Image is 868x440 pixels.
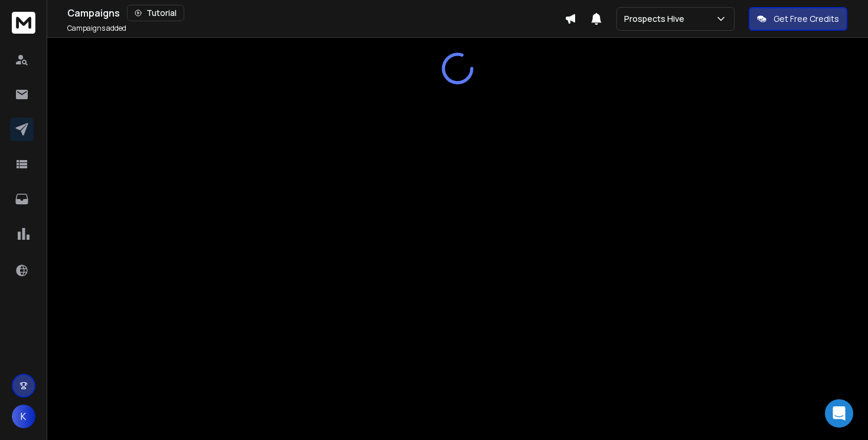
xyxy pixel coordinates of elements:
button: K [12,405,35,428]
div: Open Intercom Messenger [825,399,853,428]
p: Get Free Credits [774,13,839,25]
p: Prospects Hive [624,13,689,25]
div: Campaigns [67,5,564,21]
button: Tutorial [127,5,184,21]
p: Campaigns added [67,24,126,33]
button: Get Free Credits [749,7,847,31]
